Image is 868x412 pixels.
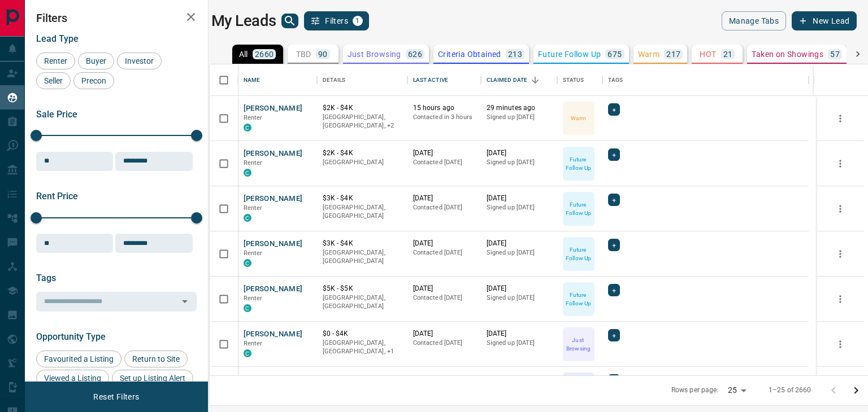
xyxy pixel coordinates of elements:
[607,50,622,58] p: 675
[487,113,552,122] p: Signed up [DATE]
[564,336,593,353] p: Just Browsing
[413,248,475,257] p: Contacted [DATE]
[481,64,557,96] div: Claimed Date
[177,293,193,309] button: Open
[602,64,809,96] div: Tags
[244,169,251,177] div: condos.ca
[244,304,251,312] div: condos.ca
[564,155,593,172] p: Future Follow Up
[845,379,867,402] button: Go to next page
[318,50,328,58] p: 90
[608,239,620,251] div: +
[112,370,193,387] div: Set up Listing Alert
[244,239,303,249] button: [PERSON_NAME]
[752,50,823,58] p: Taken on Showings
[408,50,422,58] p: 626
[487,194,552,203] p: [DATE]
[832,246,849,262] button: more
[323,284,402,293] p: $5K - $5K
[244,249,263,257] span: Renter
[239,50,248,58] p: All
[244,295,263,302] span: Renter
[608,103,620,116] div: +
[36,52,75,69] div: Renter
[323,293,402,311] p: [GEOGRAPHIC_DATA], [GEOGRAPHIC_DATA]
[244,374,386,385] button: [DEMOGRAPHIC_DATA][PERSON_NAME]
[612,194,616,205] span: +
[413,103,475,113] p: 15 hours ago
[563,64,584,96] div: Status
[832,336,849,353] button: more
[564,246,593,262] p: Future Follow Up
[612,239,616,251] span: +
[116,374,189,383] span: Set up Listing Alert
[323,64,346,96] div: Details
[638,50,660,58] p: Warm
[438,50,501,58] p: Criteria Obtained
[36,191,78,201] span: Rent Price
[413,203,475,212] p: Contacted [DATE]
[244,124,251,132] div: condos.ca
[413,284,475,293] p: [DATE]
[538,50,601,58] p: Future Follow Up
[244,284,303,295] button: [PERSON_NAME]
[487,248,552,257] p: Signed up [DATE]
[666,50,680,58] p: 217
[413,239,475,248] p: [DATE]
[36,331,106,342] span: Opportunity Type
[354,17,362,25] span: 1
[36,72,71,89] div: Seller
[244,349,251,357] div: condos.ca
[487,64,528,96] div: Claimed Date
[244,148,303,159] button: [PERSON_NAME]
[723,50,733,58] p: 21
[608,194,620,206] div: +
[281,14,298,28] button: search button
[36,350,121,367] div: Favourited a Listing
[612,104,616,115] span: +
[487,103,552,113] p: 29 minutes ago
[244,204,263,212] span: Renter
[323,329,402,339] p: $0 - $4K
[487,329,552,339] p: [DATE]
[700,50,716,58] p: HOT
[323,148,402,158] p: $2K - $4K
[723,382,750,398] div: 25
[487,239,552,248] p: [DATE]
[323,248,402,266] p: [GEOGRAPHIC_DATA], [GEOGRAPHIC_DATA]
[612,284,616,296] span: +
[608,64,623,96] div: Tags
[323,158,402,167] p: [GEOGRAPHIC_DATA]
[40,374,105,383] span: Viewed a Listing
[612,330,616,341] span: +
[244,259,251,267] div: condos.ca
[612,149,616,160] span: +
[608,329,620,341] div: +
[830,50,840,58] p: 57
[323,194,402,203] p: $3K - $4K
[40,76,67,85] span: Seller
[244,114,263,121] span: Renter
[36,273,56,283] span: Tags
[304,11,369,30] button: Filters1
[323,103,402,113] p: $2K - $4K
[608,374,620,387] div: +
[832,155,849,172] button: more
[86,387,146,406] button: Reset Filters
[77,76,110,85] span: Precon
[323,374,402,384] p: $2K - $5K
[413,329,475,339] p: [DATE]
[413,158,475,167] p: Contacted [DATE]
[124,350,188,367] div: Return to Site
[40,354,118,363] span: Favourited a Listing
[508,50,522,58] p: 213
[244,329,303,340] button: [PERSON_NAME]
[792,11,857,30] button: New Lead
[244,194,303,204] button: [PERSON_NAME]
[40,56,71,65] span: Renter
[413,64,448,96] div: Last Active
[487,374,552,384] p: [DATE]
[73,72,114,89] div: Precon
[211,12,276,30] h1: My Leads
[323,113,402,130] p: Midtown | Central, Toronto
